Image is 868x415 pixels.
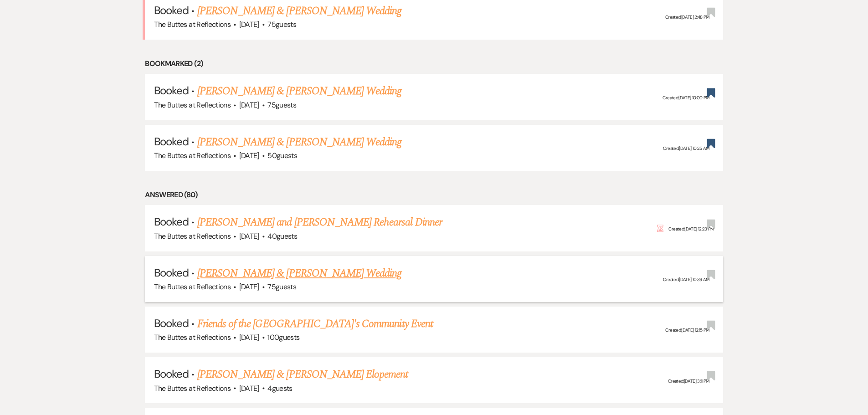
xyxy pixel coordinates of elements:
[239,282,259,292] span: [DATE]
[663,145,709,151] span: Created: [DATE] 10:25 AM
[267,333,299,342] span: 100 guests
[239,231,259,241] span: [DATE]
[145,189,723,201] li: Answered (80)
[267,100,296,110] span: 75 guests
[239,333,259,342] span: [DATE]
[154,333,231,342] span: The Buttes at Reflections
[154,231,231,241] span: The Buttes at Reflections
[197,83,401,99] a: [PERSON_NAME] & [PERSON_NAME] Wedding
[154,3,189,17] span: Booked
[239,384,259,393] span: [DATE]
[668,378,709,384] span: Created: [DATE] 3:11 PM
[197,265,401,282] a: [PERSON_NAME] & [PERSON_NAME] Wedding
[154,282,231,292] span: The Buttes at Reflections
[154,215,189,229] span: Booked
[197,316,433,332] a: Friends of the [GEOGRAPHIC_DATA]'s Community Event
[267,282,296,292] span: 75 guests
[154,384,231,393] span: The Buttes at Reflections
[663,95,709,101] span: Created: [DATE] 10:00 PM
[154,316,189,330] span: Booked
[154,367,189,381] span: Booked
[154,266,189,280] span: Booked
[665,328,709,333] span: Created: [DATE] 12:15 PM
[154,134,189,149] span: Booked
[154,151,231,160] span: The Buttes at Reflections
[197,214,442,231] a: [PERSON_NAME] and [PERSON_NAME] Rehearsal Dinner
[267,231,297,241] span: 40 guests
[239,20,259,29] span: [DATE]
[239,100,259,110] span: [DATE]
[154,83,189,97] span: Booked
[267,151,297,160] span: 50 guests
[197,366,408,383] a: [PERSON_NAME] & [PERSON_NAME] Elopement
[267,20,296,29] span: 75 guests
[665,14,709,20] span: Created: [DATE] 2:48 PM
[239,151,259,160] span: [DATE]
[267,384,293,393] span: 4 guests
[197,3,401,19] a: [PERSON_NAME] & [PERSON_NAME] Wedding
[145,58,723,70] li: Bookmarked (2)
[154,100,231,110] span: The Buttes at Reflections
[154,20,231,29] span: The Buttes at Reflections
[197,134,401,150] a: [PERSON_NAME] & [PERSON_NAME] Wedding
[663,277,709,282] span: Created: [DATE] 10:39 AM
[668,226,714,232] span: Created: [DATE] 12:23 PM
